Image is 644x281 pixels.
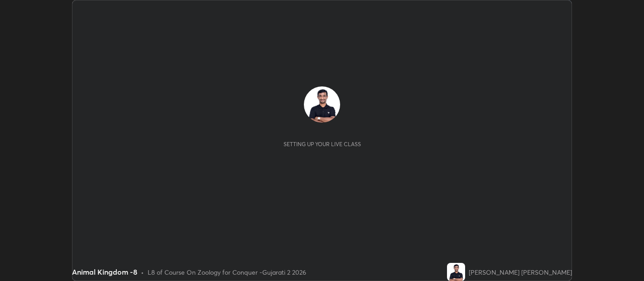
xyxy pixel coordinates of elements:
img: c9bf78d67bb745bc84438c2db92f5989.jpg [447,263,465,281]
div: Animal Kingdom -8 [72,267,137,277]
div: Setting up your live class [284,141,361,148]
img: c9bf78d67bb745bc84438c2db92f5989.jpg [304,86,340,123]
div: [PERSON_NAME] [PERSON_NAME] [469,267,572,277]
div: L8 of Course On Zoology for Conquer -Gujarati 2 2026 [148,267,306,277]
div: • [141,267,144,277]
